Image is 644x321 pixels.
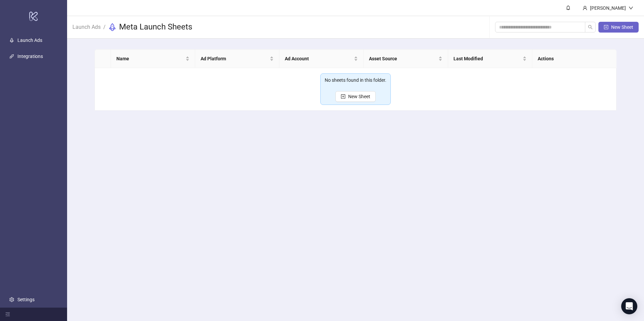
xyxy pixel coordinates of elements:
th: Asset Source [364,50,448,68]
span: search [588,25,593,29]
button: New Sheet [335,91,376,102]
th: Last Modified [448,50,532,68]
span: user [583,6,587,10]
div: [PERSON_NAME] [587,4,629,12]
button: New Sheet [598,22,639,33]
div: Open Intercom Messenger [621,298,637,314]
th: Ad Platform [195,50,279,68]
span: plus-square [341,94,345,99]
a: Launch Ads [17,38,42,43]
li: / [103,22,106,33]
th: Ad Account [279,50,364,68]
span: Ad Account [285,55,353,62]
div: No sheets found in this folder. [325,76,386,84]
a: Integrations [17,54,43,59]
span: Ad Platform [201,55,268,62]
span: Asset Source [369,55,437,62]
span: down [629,6,633,10]
span: plus-square [604,25,608,29]
span: New Sheet [611,24,633,30]
span: bell [566,5,571,10]
h3: Meta Launch Sheets [119,22,192,33]
a: Settings [17,297,35,302]
th: Actions [532,50,616,68]
a: Launch Ads [71,23,102,30]
span: Last Modified [453,55,521,62]
span: New Sheet [348,94,370,99]
span: rocket [108,23,116,31]
span: menu-fold [5,312,10,317]
span: Name [116,55,184,62]
th: Name [111,50,195,68]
